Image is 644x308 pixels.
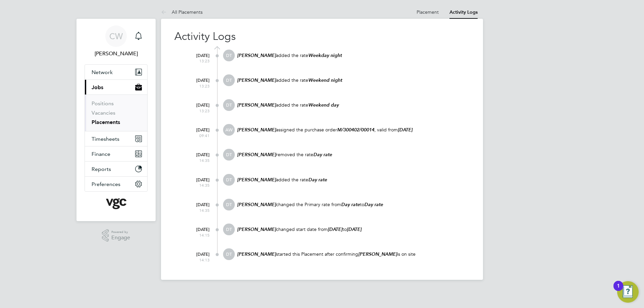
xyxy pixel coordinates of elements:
[92,100,114,107] a: Positions
[111,235,130,241] span: Engage
[237,53,276,58] em: [PERSON_NAME]
[109,32,123,41] span: CW
[76,19,156,221] nav: Main navigation
[183,174,210,188] div: [DATE]
[308,53,342,58] em: Weekday night
[183,149,210,163] div: [DATE]
[183,83,210,89] span: 13:23
[106,198,126,209] img: vgcgroup-logo-retina.png
[237,102,276,108] em: [PERSON_NAME]
[236,251,470,257] p: started this Placement after confirming is on site
[161,9,203,15] a: All Placements
[183,183,210,188] span: 14:35
[223,99,235,111] span: DT
[183,158,210,163] span: 14:35
[183,257,210,263] span: 14:13
[85,162,147,176] button: Reports
[237,152,276,158] em: [PERSON_NAME]
[183,133,210,138] span: 09:41
[337,127,374,133] em: M/300402/00014
[223,248,235,260] span: DT
[236,226,470,233] p: changed start date from to
[183,50,210,64] div: [DATE]
[236,102,470,108] p: added the rate
[85,198,148,209] a: Go to home page
[223,199,235,210] span: DT
[92,110,115,116] a: Vacancies
[85,146,147,161] button: Finance
[92,151,110,157] span: Finance
[308,177,327,183] em: Day rate
[85,177,147,191] button: Preferences
[85,65,147,79] button: Network
[85,25,148,58] a: CW[PERSON_NAME]
[223,149,235,161] span: DT
[417,9,439,15] a: Placement
[237,251,276,257] em: [PERSON_NAME]
[617,286,620,295] div: 1
[237,77,276,83] em: [PERSON_NAME]
[92,84,103,90] span: Jobs
[617,281,639,303] button: Open Resource Center, 1 new notification
[85,95,147,131] div: Jobs
[183,124,210,138] div: [DATE]
[347,227,362,232] em: [DATE]
[183,208,210,213] span: 14:35
[183,248,210,262] div: [DATE]
[183,199,210,213] div: [DATE]
[236,201,470,208] p: changed the Primary rate from to
[237,177,276,183] em: [PERSON_NAME]
[308,102,339,108] em: Weekend day
[236,127,470,133] p: assigned the purchase order , valid from
[183,108,210,114] span: 13:23
[237,127,276,133] em: [PERSON_NAME]
[449,9,478,15] a: Activity Logs
[223,50,235,61] span: DT
[92,119,120,125] a: Placements
[223,224,235,235] span: DT
[102,229,130,242] a: Powered byEngage
[174,29,470,44] h2: Activity Logs
[328,227,342,232] em: [DATE]
[85,80,147,95] button: Jobs
[85,131,147,146] button: Timesheets
[183,74,210,88] div: [DATE]
[183,233,210,238] span: 14:15
[358,251,397,257] em: [PERSON_NAME]
[92,136,119,142] span: Timesheets
[237,227,276,232] em: [PERSON_NAME]
[111,229,130,235] span: Powered by
[313,152,332,158] em: Day rate
[308,77,342,83] em: Weekend night
[223,174,235,186] span: DT
[364,202,383,207] em: Day rate
[92,181,120,187] span: Preferences
[236,177,470,183] p: added the rate
[183,99,210,113] div: [DATE]
[183,58,210,64] span: 13:23
[92,69,113,75] span: Network
[223,124,235,136] span: AW
[92,166,111,172] span: Reports
[183,224,210,238] div: [DATE]
[398,127,413,133] em: [DATE]
[237,202,276,207] em: [PERSON_NAME]
[85,50,148,58] span: Chris Watson
[341,202,360,207] em: Day rate
[236,77,470,83] p: added the rate
[236,52,470,59] p: added the rate
[223,74,235,86] span: DT
[236,151,470,158] p: removed the rate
